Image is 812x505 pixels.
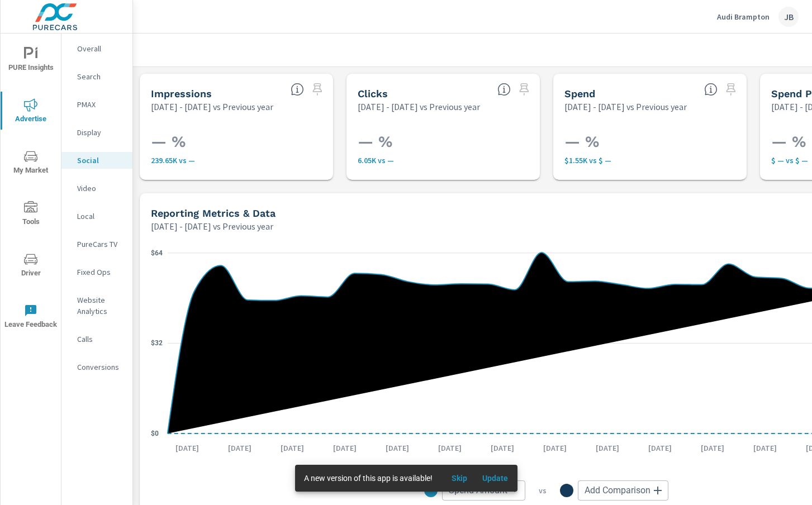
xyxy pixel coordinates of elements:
[61,236,132,252] div: PureCars TV
[77,211,124,222] p: Local
[77,43,124,54] p: Overall
[77,183,124,194] p: Video
[77,266,124,278] p: Fixed Ops
[308,80,326,98] span: Select a preset date range to save this widget
[4,98,58,126] span: Advertise
[61,40,132,57] div: Overall
[151,430,159,437] text: $0
[151,88,212,99] h5: Impressions
[497,83,511,96] span: The number of times an ad was clicked by a consumer.
[564,156,735,165] p: $1,555 vs $ —
[535,442,574,454] p: [DATE]
[77,99,124,110] p: PMAX
[446,473,473,483] span: Skip
[4,304,58,331] span: Leave Feedback
[151,132,322,151] h3: — %
[745,442,785,454] p: [DATE]
[441,469,477,487] button: Skip
[77,71,124,82] p: Search
[61,68,132,85] div: Search
[61,180,132,197] div: Video
[4,150,58,177] span: My Market
[378,442,417,454] p: [DATE]
[61,264,132,280] div: Fixed Ops
[151,207,276,219] h5: Reporting Metrics & Data
[717,12,770,22] p: Audi Brampton
[704,83,718,96] span: The amount of money spent on advertising during the period.
[430,442,469,454] p: [DATE]
[693,442,732,454] p: [DATE]
[61,331,132,347] div: Calls
[564,132,735,151] h3: — %
[358,88,388,99] h5: Clicks
[358,156,529,165] p: 6,052 vs —
[358,132,529,151] h3: — %
[525,485,560,496] p: vs
[722,80,740,98] span: Select a preset date range to save this widget
[77,294,124,317] p: Website Analytics
[151,156,322,165] p: 239,650 vs —
[61,208,132,225] div: Local
[77,361,124,373] p: Conversions
[4,47,58,74] span: PURE Insights
[151,100,273,113] p: [DATE] - [DATE] vs Previous year
[61,152,132,169] div: Social
[482,473,509,483] span: Update
[220,442,259,454] p: [DATE]
[168,442,207,454] p: [DATE]
[588,442,627,454] p: [DATE]
[77,239,124,250] p: PureCars TV
[304,474,433,483] span: A new version of this app is available!
[77,155,124,166] p: Social
[564,100,687,113] p: [DATE] - [DATE] vs Previous year
[291,83,304,96] span: The number of times an ad was shown on your behalf.
[585,485,650,496] span: Add Comparison
[358,100,480,113] p: [DATE] - [DATE] vs Previous year
[61,292,132,320] div: Website Analytics
[515,80,533,98] span: Select a preset date range to save this widget
[640,442,680,454] p: [DATE]
[1,34,61,342] div: nav menu
[4,201,58,228] span: Tools
[483,442,522,454] p: [DATE]
[273,442,312,454] p: [DATE]
[151,339,163,347] text: $32
[325,442,364,454] p: [DATE]
[477,469,513,487] button: Update
[151,249,163,257] text: $64
[77,127,124,138] p: Display
[4,252,58,280] span: Driver
[778,7,799,27] div: JB
[151,220,273,233] p: [DATE] - [DATE] vs Previous year
[77,334,124,345] p: Calls
[61,359,132,375] div: Conversions
[578,480,668,501] div: Add Comparison
[61,96,132,113] div: PMAX
[61,124,132,141] div: Display
[564,88,595,99] h5: Spend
